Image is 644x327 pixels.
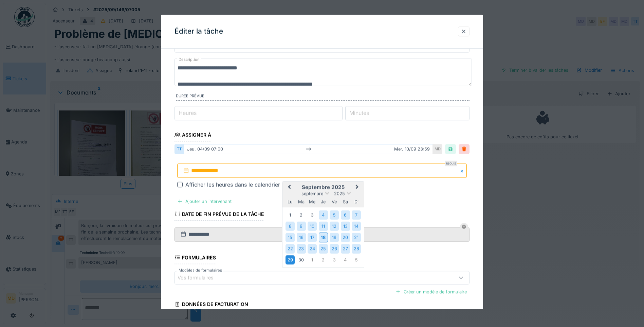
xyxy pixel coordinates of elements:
[308,197,317,206] div: mercredi
[352,183,363,193] button: Next Month
[330,210,339,220] div: Choose vendredi 5 septembre 2025
[286,197,295,206] div: lundi
[319,255,328,264] div: Choose jeudi 2 octobre 2025
[330,197,339,206] div: vendredi
[297,197,306,206] div: mardi
[348,109,370,117] label: Minutes
[286,255,295,264] div: Choose lundi 29 septembre 2025
[178,274,223,281] div: Vos formulaires
[341,233,350,242] div: Choose samedi 20 septembre 2025
[174,27,223,36] h3: Éditer la tâche
[308,210,317,220] div: Choose mercredi 3 septembre 2025
[286,244,295,254] div: Choose lundi 22 septembre 2025
[308,222,317,231] div: Choose mercredi 10 septembre 2025
[185,181,280,189] div: Afficher les heures dans le calendrier
[330,255,339,264] div: Choose vendredi 3 octobre 2025
[174,144,184,154] div: TT
[459,164,467,178] button: Close
[184,144,433,154] div: jeu. 04/09 07:00 mer. 10/09 23:59
[174,130,211,141] div: Assigner à
[319,197,328,206] div: jeudi
[352,233,361,242] div: Choose dimanche 21 septembre 2025
[286,210,295,220] div: Choose lundi 1 septembre 2025
[286,222,295,231] div: Choose lundi 8 septembre 2025
[301,191,323,196] span: septembre
[433,144,442,154] div: MD
[341,222,350,231] div: Choose samedi 13 septembre 2025
[330,244,339,254] div: Choose vendredi 26 septembre 2025
[445,161,457,167] div: Requis
[330,233,339,242] div: Choose vendredi 19 septembre 2025
[174,209,264,221] div: Date de fin prévue de la tâche
[308,233,317,242] div: Choose mercredi 17 septembre 2025
[393,287,470,296] div: Créer un modèle de formulaire
[308,255,317,264] div: Choose mercredi 1 octobre 2025
[352,222,361,231] div: Choose dimanche 14 septembre 2025
[319,244,328,254] div: Choose jeudi 25 septembre 2025
[341,197,350,206] div: samedi
[352,244,361,254] div: Choose dimanche 28 septembre 2025
[297,222,306,231] div: Choose mardi 9 septembre 2025
[297,244,306,254] div: Choose mardi 23 septembre 2025
[177,109,198,117] label: Heures
[282,185,364,191] h2: septembre 2025
[330,222,339,231] div: Choose vendredi 12 septembre 2025
[285,210,362,265] div: Month septembre, 2025
[283,183,294,193] button: Previous Month
[174,197,234,206] div: Ajouter un intervenant
[297,233,306,242] div: Choose mardi 16 septembre 2025
[352,255,361,264] div: Choose dimanche 5 octobre 2025
[319,210,328,220] div: Choose jeudi 4 septembre 2025
[341,255,350,264] div: Choose samedi 4 octobre 2025
[352,197,361,206] div: dimanche
[341,210,350,220] div: Choose samedi 6 septembre 2025
[297,210,306,220] div: Choose mardi 2 septembre 2025
[174,299,248,311] div: Données de facturation
[297,255,306,264] div: Choose mardi 30 septembre 2025
[319,233,328,242] div: Choose jeudi 18 septembre 2025
[308,244,317,254] div: Choose mercredi 24 septembre 2025
[177,55,201,64] label: Description
[334,191,345,196] span: 2025
[177,268,223,273] label: Modèles de formulaires
[341,244,350,254] div: Choose samedi 27 septembre 2025
[176,93,470,101] label: Durée prévue
[286,233,295,242] div: Choose lundi 15 septembre 2025
[352,210,361,220] div: Choose dimanche 7 septembre 2025
[174,253,216,264] div: Formulaires
[319,222,328,231] div: Choose jeudi 11 septembre 2025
